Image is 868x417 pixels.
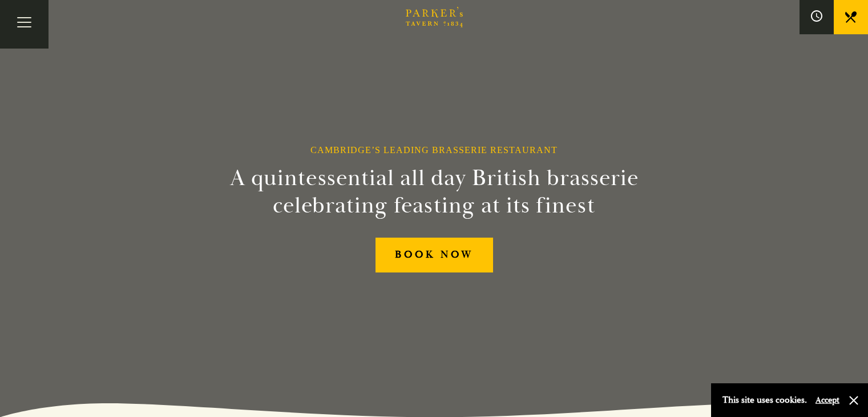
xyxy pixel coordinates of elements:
a: BOOK NOW [376,238,493,272]
p: This site uses cookies. [722,392,807,408]
button: Close and accept [848,395,859,406]
h1: Cambridge’s Leading Brasserie Restaurant [310,145,558,155]
h2: A quintessential all day British brasserie celebrating feasting at its finest [174,165,695,219]
button: Accept [815,395,839,406]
